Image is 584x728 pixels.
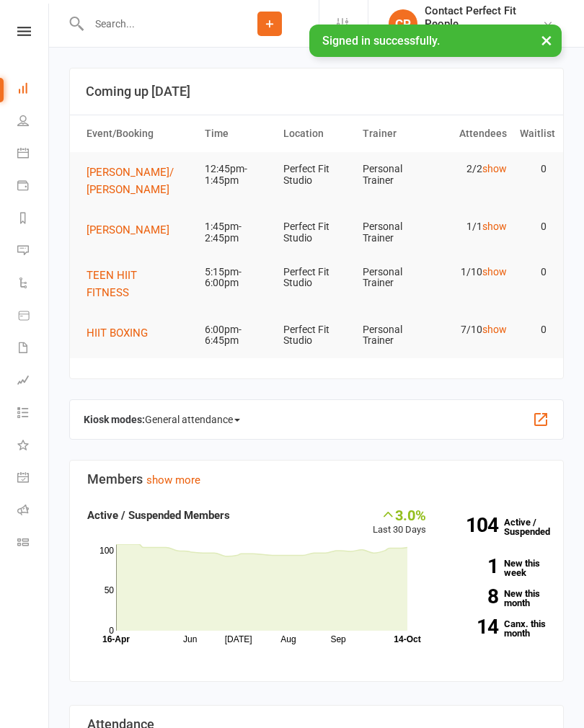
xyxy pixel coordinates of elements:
button: [PERSON_NAME] [87,221,180,239]
span: Signed in successfully. [322,34,440,48]
td: 7/10 [435,313,513,347]
div: CP [389,9,417,38]
strong: Active / Suspended Members [87,509,230,522]
span: TEEN HIIT FITNESS [87,269,137,299]
a: 104Active / Suspended [441,507,557,547]
td: 0 [513,210,553,244]
a: Payments [17,171,50,203]
a: Calendar [17,138,50,171]
h3: Members [87,472,546,487]
td: 1/1 [435,210,513,244]
a: show [482,266,507,278]
td: Perfect Fit Studio [277,255,355,301]
a: What's New [17,430,50,463]
td: Personal Trainer [356,255,435,301]
strong: 104 [448,515,498,535]
span: [PERSON_NAME] [87,223,169,236]
strong: 14 [448,617,498,636]
a: Dashboard [17,74,50,106]
td: Personal Trainer [356,210,435,255]
td: 0 [513,152,553,186]
td: Personal Trainer [356,152,435,197]
td: 1/10 [435,255,513,289]
span: General attendance [145,408,240,431]
a: 14Canx. this month [448,619,547,638]
a: 8New this month [448,589,547,608]
button: × [534,25,559,56]
button: TEEN HIIT FITNESS [87,267,192,301]
td: 2/2 [435,152,513,186]
button: HIIT BOXING [87,324,158,342]
th: Time [198,115,277,152]
a: show more [146,474,200,487]
div: Contact Perfect Fit People [425,4,542,30]
th: Trainer [356,115,435,152]
a: Reports [17,203,50,236]
td: 1:45pm-2:45pm [198,210,277,255]
span: HIIT BOXING [87,327,148,339]
th: Attendees [435,115,513,152]
th: Event/Booking [80,115,198,152]
td: 6:00pm-6:45pm [198,313,277,358]
div: 3.0% [373,507,426,523]
a: Product Sales [17,301,50,333]
td: 0 [513,313,553,347]
strong: Kiosk modes: [84,414,145,425]
a: Roll call kiosk mode [17,495,50,528]
td: 0 [513,255,553,289]
td: Perfect Fit Studio [277,313,355,358]
td: Perfect Fit Studio [277,152,355,197]
a: General attendance kiosk mode [17,463,50,495]
strong: 8 [448,587,498,606]
input: Search... [84,14,221,34]
td: 5:15pm-6:00pm [198,255,277,301]
a: Class kiosk mode [17,528,50,560]
span: [PERSON_NAME]/ [PERSON_NAME] [87,166,174,196]
td: Perfect Fit Studio [277,210,355,255]
td: Personal Trainer [356,313,435,358]
td: 12:45pm-1:45pm [198,152,277,197]
th: Waitlist [513,115,553,152]
div: Last 30 Days [373,507,426,538]
a: 1New this week [448,559,547,577]
th: Location [277,115,355,152]
a: show [482,163,507,174]
strong: 1 [448,556,498,576]
a: People [17,106,50,138]
a: Assessments [17,365,50,398]
a: show [482,324,507,335]
button: [PERSON_NAME]/ [PERSON_NAME] [87,164,192,198]
a: show [482,221,507,232]
h3: Coming up [DATE] [86,84,547,99]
